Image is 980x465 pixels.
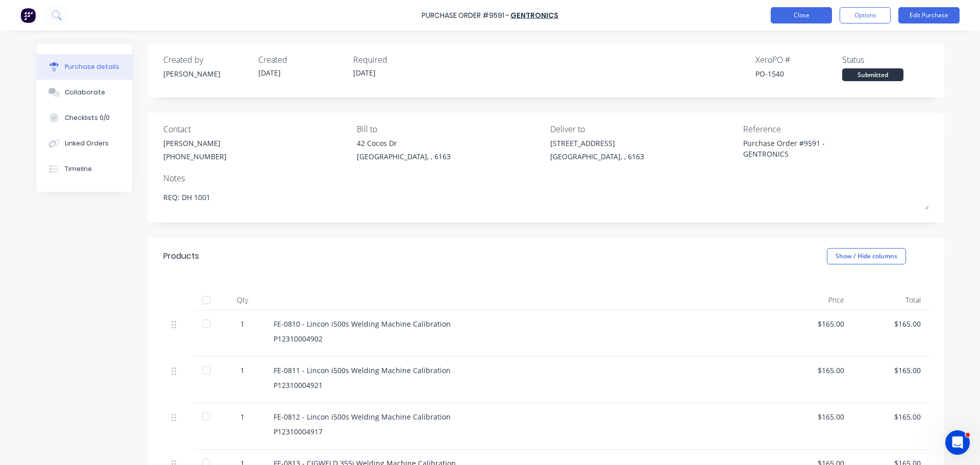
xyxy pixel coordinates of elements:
[550,151,644,162] div: [GEOGRAPHIC_DATA], , 6163
[163,123,349,135] div: Contact
[422,10,509,21] div: Purchase Order #9591 -
[36,80,132,105] button: Collaborate
[274,333,768,344] div: P12310004902
[842,54,929,66] div: Status
[163,172,929,184] div: Notes
[163,151,227,162] div: [PHONE_NUMBER]
[274,411,768,422] div: FE-0812 - Lincon i500s Welding Machine Calibration
[776,290,852,310] div: Price
[784,365,844,376] div: $165.00
[353,54,440,66] div: Required
[65,113,110,123] div: Checklists 0/0
[898,7,960,23] button: Edit Purchase
[861,319,921,329] div: $165.00
[228,319,257,329] div: 1
[357,138,451,149] div: 42 Cocos Dr
[743,138,871,161] textarea: Purchase Order #9591 - GENTRONICS
[550,123,736,135] div: Deliver to
[274,365,768,376] div: FE-0811 - Lincon i500s Welding Machine Calibration
[65,139,109,148] div: Linked Orders
[840,7,891,23] button: Options
[36,156,132,182] button: Timeline
[743,123,929,135] div: Reference
[65,88,105,97] div: Collaborate
[36,105,132,131] button: Checklists 0/0
[510,10,558,20] a: GENTRONICS
[852,290,929,310] div: Total
[842,68,903,81] div: Submitted
[755,68,842,79] div: PO-1540
[827,248,906,264] button: Show / Hide columns
[219,290,265,310] div: Qty
[163,250,199,262] div: Products
[357,151,451,162] div: [GEOGRAPHIC_DATA], , 6163
[163,68,250,79] div: [PERSON_NAME]
[861,365,921,376] div: $165.00
[258,54,345,66] div: Created
[163,54,250,66] div: Created by
[20,8,36,23] img: Factory
[784,319,844,329] div: $165.00
[755,54,842,66] div: Xero PO #
[274,426,768,437] div: P12310004917
[945,430,970,455] iframe: Intercom live chat
[274,380,768,390] div: P12310004921
[771,7,832,23] button: Close
[163,138,227,149] div: [PERSON_NAME]
[228,365,257,376] div: 1
[65,62,119,71] div: Purchase details
[163,187,929,210] textarea: REQ: DH 1001
[784,411,844,422] div: $165.00
[274,319,768,329] div: FE-0810 - Lincon i500s Welding Machine Calibration
[36,131,132,156] button: Linked Orders
[228,411,257,422] div: 1
[357,123,543,135] div: Bill to
[65,164,92,174] div: Timeline
[861,411,921,422] div: $165.00
[550,138,644,149] div: [STREET_ADDRESS]
[36,54,132,80] button: Purchase details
